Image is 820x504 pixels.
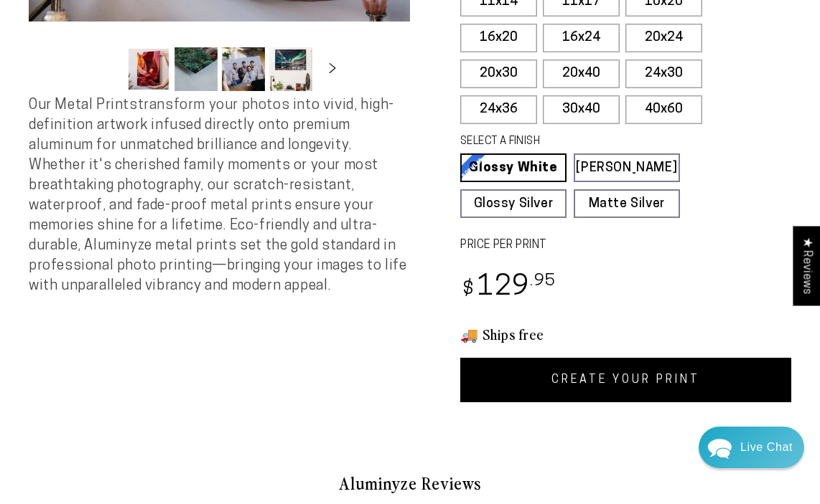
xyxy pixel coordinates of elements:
span: Away until [DATE] [108,72,197,82]
img: John [134,22,172,59]
h2: Aluminyze Reviews [40,471,780,495]
h3: 🚚 Ships free [460,325,791,343]
label: 16x20 [460,24,537,52]
span: Re:amaze [154,348,194,358]
div: Click to open Judge.me floating reviews tab [793,226,820,305]
label: 16x24 [543,24,620,52]
button: Load image 3 in gallery view [222,47,265,91]
span: We run on [110,351,195,358]
legend: SELECT A FINISH [460,134,653,150]
button: Load image 2 in gallery view [174,47,218,91]
button: Slide left [91,54,123,85]
a: CREATE YOUR PRINT [460,358,791,402]
a: [PERSON_NAME] [574,153,680,182]
label: 24x30 [625,60,702,88]
img: Helga [164,22,202,59]
label: 30x40 [543,95,620,124]
img: Marie J [104,22,141,59]
label: 20x24 [625,24,702,52]
button: Load image 4 in gallery view [269,47,312,91]
bdi: 129 [460,274,556,302]
a: Glossy White [460,153,567,182]
label: 20x40 [543,60,620,88]
a: Leave A Message [95,371,210,394]
a: Glossy Silver [460,189,567,218]
button: Slide right [317,54,348,85]
label: PRICE PER PRINT [460,237,791,254]
label: 20x30 [460,60,537,88]
span: $ [462,280,475,300]
span: Our Metal Prints transform your photos into vivid, high-definition artwork infused directly onto ... [29,98,407,293]
label: 24x36 [460,95,537,124]
a: Matte Silver [574,189,680,218]
label: 40x60 [625,95,702,124]
button: Load image 1 in gallery view [127,47,170,91]
sup: .95 [530,273,556,290]
div: Contact Us Directly [740,427,793,468]
div: Chat widget toggle [699,427,804,468]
